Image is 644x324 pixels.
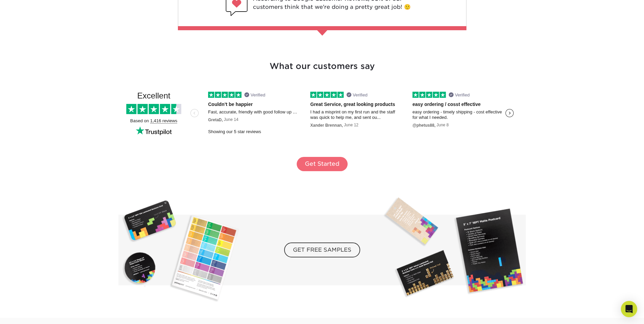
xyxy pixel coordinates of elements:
span: GET FREE SAMPLES [284,242,360,257]
img: Primoprint Fact [317,30,328,36]
a: GET FREE SAMPLES [118,215,526,285]
img: Trustpilot Reviews [124,89,520,141]
div: Open Intercom Messenger [621,301,637,317]
img: Get Free Samples [118,197,526,303]
h3: What our customers say [124,44,520,72]
a: Get Started [297,157,348,171]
